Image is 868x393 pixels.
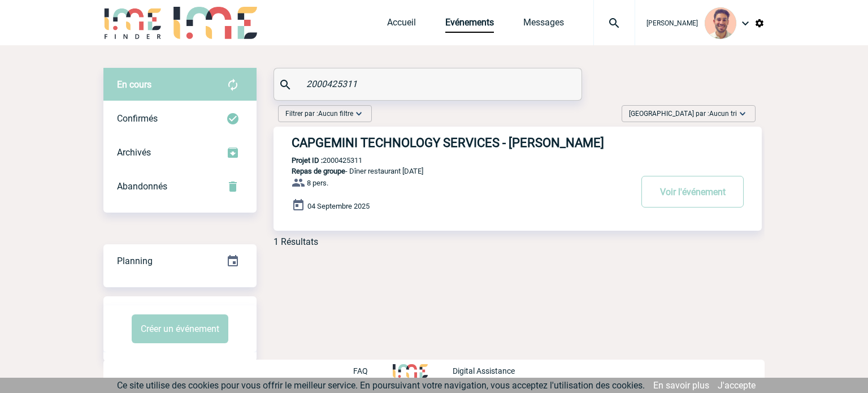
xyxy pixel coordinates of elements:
span: 04 Septembre 2025 [307,202,370,210]
span: En cours [117,79,151,90]
div: Retrouvez ici tous les événements que vous avez décidé d'archiver [103,136,257,170]
span: Aucun tri [709,110,737,118]
div: Retrouvez ici tous vos événements annulés [103,170,257,204]
p: - Dîner restaurant [DATE] [274,167,631,175]
div: 1 Résultats [274,236,318,247]
img: http://www.idealmeetingsevents.fr/ [393,364,428,378]
span: Confirmés [117,113,158,124]
span: 8 pers. [307,179,328,187]
img: baseline_expand_more_white_24dp-b.png [353,108,364,119]
b: Projet ID : [292,156,323,165]
img: baseline_expand_more_white_24dp-b.png [737,108,748,119]
a: FAQ [353,365,393,375]
p: Digital Assistance [453,366,515,375]
a: J'accepte [718,380,756,391]
p: 2000425311 [274,156,362,165]
a: Evénements [445,17,494,33]
a: Planning [103,244,257,277]
div: Retrouvez ici tous vos événements organisés par date et état d'avancement [103,244,257,278]
span: Archivés [117,147,151,158]
span: Ce site utilise des cookies pour vous offrir le meilleur service. En poursuivant votre navigation... [117,380,645,391]
input: Rechercher un événement par son nom [303,76,555,92]
button: Voir l'événement [641,176,744,208]
span: [GEOGRAPHIC_DATA] par : [629,108,737,119]
span: Filtrer par : [285,108,353,119]
span: Abandonnés [117,181,167,192]
a: Messages [523,17,564,33]
a: CAPGEMINI TECHNOLOGY SERVICES - [PERSON_NAME] [274,136,762,150]
div: Retrouvez ici tous vos évènements avant confirmation [103,68,257,102]
span: Planning [117,256,153,266]
img: IME-Finder [103,7,162,39]
img: 132114-0.jpg [705,7,736,39]
p: FAQ [353,366,368,375]
a: En savoir plus [653,380,709,391]
span: Aucun filtre [318,110,353,118]
a: Accueil [387,17,416,33]
span: Repas de groupe [292,167,345,175]
h3: CAPGEMINI TECHNOLOGY SERVICES - [PERSON_NAME] [292,136,631,150]
button: Créer un événement [132,314,228,343]
span: [PERSON_NAME] [646,19,698,27]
